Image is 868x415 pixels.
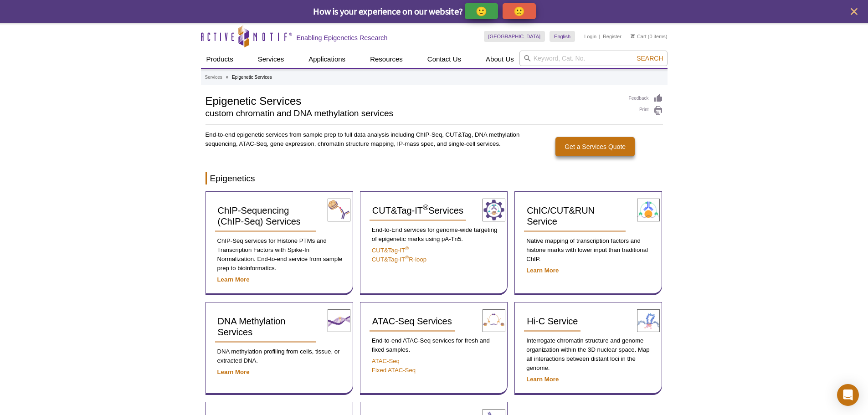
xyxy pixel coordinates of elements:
span: ATAC-Seq Services [372,316,452,326]
p: 🙁 [514,5,525,17]
sup: ® [405,255,409,260]
h2: Epigenetics [205,172,663,184]
a: English [550,31,575,42]
a: Get a Services Quote [555,137,635,156]
a: Learn More [526,267,559,274]
a: Cart [631,33,647,40]
p: End-to-end epigenetic services from sample prep to full data analysis including ChIP-Seq, CUT&Tag... [205,130,521,149]
a: ChIC/CUT&RUN Service [524,201,626,232]
a: Fixed ATAC-Seq [372,367,416,374]
span: ChIP-Sequencing (ChIP-Seq) Services [218,205,301,226]
p: 🙂 [476,5,487,17]
a: CUT&Tag-IT® [372,247,409,254]
span: How is your experience on our website? [313,5,463,17]
a: DNA Methylation Services [215,312,317,343]
img: ChIC/CUT&RUN Service [637,199,660,221]
a: ChIP-Sequencing (ChIP-Seq) Services [215,201,317,232]
a: [GEOGRAPHIC_DATA] [484,31,545,42]
p: Native mapping of transcription factors and histone marks with lower input than traditional ChIP. [524,236,652,264]
a: Services [252,51,290,68]
a: Products [201,51,239,68]
li: Epigenetic Services [232,75,272,80]
a: Learn More [217,276,250,283]
p: Interrogate chromatin structure and genome organization within the 3D nuclear space. Map all inte... [524,336,652,373]
a: Resources [365,51,408,68]
span: CUT&Tag-IT Services [372,205,463,215]
img: ATAC-Seq Services [483,309,505,332]
a: Services [205,73,222,82]
img: CUT&Tag-IT® Services [483,199,505,221]
p: DNA methylation profiling from cells, tissue, or extracted DNA. [215,347,344,365]
img: Your Cart [631,34,635,38]
img: Hi-C Service [637,309,660,332]
a: Feedback [629,93,663,103]
sup: ® [423,204,428,212]
span: DNA Methylation Services [218,316,286,337]
a: ATAC-Seq Services [370,312,455,332]
li: (0 items) [631,31,668,42]
h1: Epigenetic Services [205,93,620,107]
p: End-to-end ATAC-Seq services for fresh and fixed samples. [370,336,498,354]
span: ChIC/CUT&RUN Service [527,205,595,226]
sup: ® [405,246,409,251]
img: DNA Methylation Services [328,309,350,332]
a: ATAC-Seq [372,358,400,364]
li: | [599,31,601,42]
a: Contact Us [422,51,467,68]
input: Keyword, Cat. No. [519,51,668,66]
a: Print [629,106,663,116]
span: Hi-C Service [527,316,578,326]
a: CUT&Tag-IT®R-loop [372,256,426,263]
a: Learn More [526,376,559,383]
div: Open Intercom Messenger [837,384,859,406]
h2: Enabling Epigenetics Research [297,34,388,42]
h2: custom chromatin and DNA methylation services [205,109,620,118]
a: Register [603,33,621,40]
img: ChIP-Seq Services [328,199,350,221]
a: Learn More [217,369,250,375]
a: Applications [303,51,351,68]
button: close [848,6,860,17]
button: Search [634,54,666,62]
a: CUT&Tag-IT®Services [370,201,466,221]
a: About Us [480,51,519,68]
a: Hi-C Service [524,312,580,332]
li: » [226,75,229,80]
p: End-to-End services for genome-wide targeting of epigenetic marks using pA-Tn5. [370,225,498,244]
span: Search [637,55,663,62]
p: ChIP-Seq services for Histone PTMs and Transcription Factors with Spike-In Normalization. End-to-... [215,236,344,273]
a: Login [584,33,596,40]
